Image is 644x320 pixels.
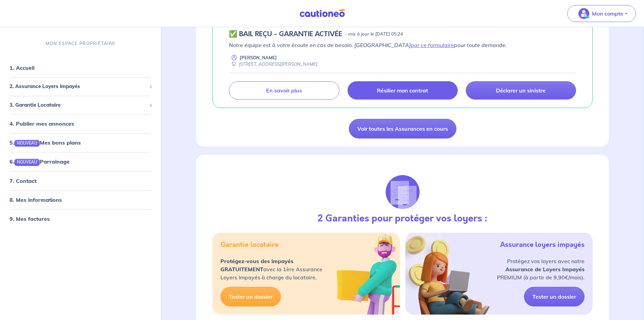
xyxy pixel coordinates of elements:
img: illu_account_valid_menu.svg [578,8,589,19]
strong: Protégez-vous des impayés GRATUITEMENT [220,258,293,273]
p: - mis à jour le [DATE] 05:24 [345,31,403,38]
a: 6.NOUVEAUParrainage [9,158,70,165]
a: 5.NOUVEAUMes bons plans [9,139,81,146]
p: Protégez vos loyers avec notre PREMIUM (à partir de 9,90€/mois). [497,257,585,281]
div: 9. Mes factures [3,212,158,225]
div: 2. Assurance Loyers Impayés [3,80,158,93]
a: Résilier mon contrat [348,81,458,100]
h3: 2 Garanties pour protéger vos loyers : [317,213,487,225]
strong: Assurance de Loyers Impayés [505,266,585,273]
p: Déclarer un sinistre [496,87,546,94]
button: illu_account_valid_menu.svgMon compte [567,5,636,22]
img: justif-loupe [384,174,421,210]
a: 9. Mes factures [9,215,50,222]
p: [PERSON_NAME] [240,55,277,61]
img: Cautioneo [297,9,348,18]
a: Voir toutes les Assurances en cours [349,119,456,138]
a: Déclarer un sinistre [466,81,576,100]
p: MON ESPACE PROPRIÉTAIRE [46,40,115,47]
p: En savoir plus [266,87,302,94]
h5: Assurance loyers impayés [500,241,585,249]
a: 4. Publier mes annonces [9,120,74,127]
p: avec la 1ère Assurance Loyers Impayés à charge du locataire. [220,257,323,281]
div: 1. Accueil [3,61,158,74]
div: [STREET_ADDRESS][PERSON_NAME] [229,61,317,67]
h5: ✅ BAIL REÇU - GARANTIE ACTIVÉE [229,30,342,38]
div: 4. Publier mes annonces [3,117,158,130]
a: En savoir plus [229,81,339,100]
a: Tester un dossier [220,287,281,306]
div: 5.NOUVEAUMes bons plans [3,136,158,149]
p: Notre équipe est à votre écoute en cas de besoin. [GEOGRAPHIC_DATA] pour toute demande. [229,41,576,49]
div: 7. Contact [3,174,158,187]
p: Résilier mon contrat [377,87,428,94]
div: 3. Garantie Locataire [3,98,158,111]
a: par ce formulaire [411,42,454,48]
span: 2. Assurance Loyers Impayés [9,83,146,90]
p: Mon compte [592,9,623,18]
div: 6.NOUVEAUParrainage [3,155,158,168]
span: 3. Garantie Locataire [9,101,146,109]
div: state: CONTRACT-VALIDATED, Context: ,MAYBE-CERTIFICATE,,LESSOR-DOCUMENTS,IS-ODEALIM [229,30,576,38]
a: 8. Mes informations [9,196,62,203]
a: 1. Accueil [9,64,34,71]
a: Tester un dossier [524,287,585,306]
div: 8. Mes informations [3,193,158,206]
a: 7. Contact [9,177,37,184]
h5: Garantie locataire [220,241,279,249]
